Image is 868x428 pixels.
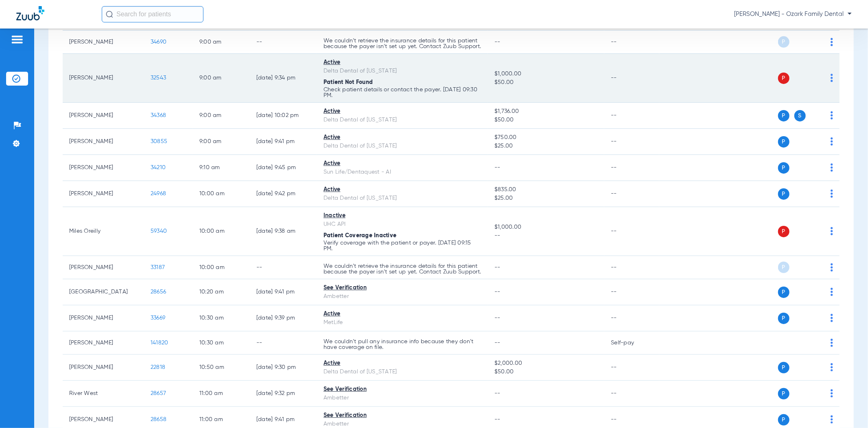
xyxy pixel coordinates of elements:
span: $1,000.00 [494,70,598,78]
td: [PERSON_NAME] [63,355,144,381]
img: group-dot-blue.svg [831,314,833,322]
td: [DATE] 9:41 PM [250,279,317,305]
td: -- [604,305,659,331]
div: Active [324,107,481,116]
td: 9:00 AM [193,103,250,129]
span: $50.00 [494,368,598,376]
td: 11:00 AM [193,381,250,407]
div: Delta Dental of [US_STATE] [324,194,481,203]
p: We couldn’t retrieve the insurance details for this patient because the payer isn’t set up yet. C... [324,38,481,49]
img: group-dot-blue.svg [831,363,833,371]
span: P [778,188,789,200]
td: 10:00 AM [193,181,250,207]
td: -- [604,181,659,207]
td: -- [604,103,659,129]
td: [PERSON_NAME] [63,129,144,155]
iframe: Chat Widget [827,389,868,428]
span: -- [494,340,501,346]
img: group-dot-blue.svg [831,227,833,235]
span: -- [494,315,501,321]
td: [DATE] 10:02 PM [250,103,317,129]
td: -- [604,155,659,181]
div: See Verification [324,385,481,394]
input: Search for patients [102,6,203,22]
img: group-dot-blue.svg [831,163,833,172]
img: group-dot-blue.svg [831,74,833,82]
td: 10:20 AM [193,279,250,305]
td: 10:30 AM [193,331,250,355]
span: 33669 [151,315,165,321]
span: -- [494,165,501,170]
td: -- [250,331,317,355]
td: -- [604,54,659,103]
span: -- [494,289,501,295]
td: -- [250,256,317,279]
div: Active [324,359,481,368]
div: Delta Dental of [US_STATE] [324,368,481,376]
span: P [778,162,789,174]
span: $835.00 [494,185,598,194]
td: Miles Oreilly [63,207,144,256]
td: 9:00 AM [193,54,250,103]
td: -- [604,355,659,381]
span: P [778,262,789,273]
div: Sun Life/Dentaquest - AI [324,168,481,176]
span: $25.00 [494,142,598,150]
td: [DATE] 9:45 PM [250,155,317,181]
img: group-dot-blue.svg [831,339,833,347]
span: 28656 [151,289,166,295]
img: group-dot-blue.svg [831,111,833,119]
span: P [778,414,789,426]
td: [DATE] 9:41 PM [250,129,317,155]
span: 34210 [151,165,166,170]
td: [DATE] 9:39 PM [250,305,317,331]
span: 32543 [151,75,166,81]
td: [GEOGRAPHIC_DATA] [63,279,144,305]
span: 34690 [151,39,166,45]
span: $25.00 [494,194,598,203]
div: MetLife [324,318,481,327]
p: Check patient details or contact the payer. [DATE] 09:30 PM. [324,87,481,98]
span: $750.00 [494,133,598,142]
img: group-dot-blue.svg [831,263,833,271]
td: [DATE] 9:42 PM [250,181,317,207]
td: [DATE] 9:38 AM [250,207,317,256]
span: P [778,362,789,373]
div: Active [324,133,481,142]
div: Active [324,58,481,67]
span: P [778,36,789,48]
img: hamburger-icon [11,35,24,44]
span: -- [494,39,501,45]
span: 28657 [151,390,166,396]
span: P [778,313,789,324]
div: Delta Dental of [US_STATE] [324,116,481,124]
span: P [778,136,789,148]
td: River West [63,381,144,407]
img: group-dot-blue.svg [831,38,833,46]
td: 9:10 AM [193,155,250,181]
span: P [778,110,789,121]
p: Verify coverage with the patient or payer. [DATE] 09:15 PM. [324,240,481,252]
td: -- [250,31,317,54]
div: Ambetter [324,394,481,402]
td: [DATE] 9:32 PM [250,381,317,407]
span: -- [494,390,501,396]
span: -- [494,265,501,270]
td: Self-pay [604,331,659,355]
td: 9:00 AM [193,31,250,54]
span: $50.00 [494,116,598,124]
td: [PERSON_NAME] [63,331,144,355]
span: Patient Not Found [324,79,373,85]
div: Inactive [324,212,481,220]
img: Zuub Logo [16,6,44,20]
td: -- [604,256,659,279]
span: [PERSON_NAME] - Ozark Family Dental [734,10,852,18]
div: Active [324,185,481,194]
p: We couldn’t retrieve the insurance details for this patient because the payer isn’t set up yet. C... [324,263,481,275]
div: Delta Dental of [US_STATE] [324,67,481,75]
span: -- [494,232,598,240]
span: -- [494,417,501,422]
span: $50.00 [494,78,598,87]
span: P [778,287,789,298]
div: Active [324,310,481,318]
